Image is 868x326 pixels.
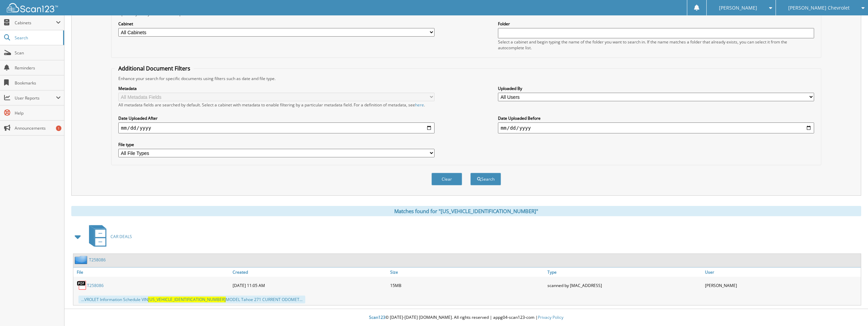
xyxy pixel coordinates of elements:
[71,206,861,216] div: Matches found for "[US_VEHICLE_IDENTIFICATION_NUMBER]"
[788,6,850,10] span: [PERSON_NAME] Chevrolet
[89,257,106,263] a: T258086
[118,142,435,147] label: File type
[719,6,757,10] span: [PERSON_NAME]
[118,122,435,133] input: start
[546,278,703,292] div: scanned by [MAC_ADDRESS]
[78,296,305,303] div: ...VROLET Information Schedule VIN MODEL Tahoe 271 CURRENT ODOMET...
[369,314,385,320] span: Scan123
[470,173,501,185] button: Search
[115,65,194,72] legend: Additional Document Filters
[388,278,546,292] div: 15MB
[148,297,226,302] span: [US_VEHICLE_IDENTIFICATION_NUMBER]
[15,95,56,101] span: User Reports
[231,278,388,292] div: [DATE] 11:05 AM
[431,173,462,185] button: Clear
[56,126,61,131] div: 1
[85,223,132,250] a: CAR DEALS
[703,268,861,277] a: User
[415,102,424,108] a: here
[546,268,703,277] a: Type
[15,80,61,86] span: Bookmarks
[111,234,132,239] span: CAR DEALS
[538,314,563,320] a: Privacy Policy
[498,122,814,133] input: end
[77,280,87,290] img: PDF.png
[73,268,231,277] a: File
[231,268,388,277] a: Created
[118,86,435,91] label: Metadata
[498,115,814,121] label: Date Uploaded Before
[15,125,61,131] span: Announcements
[15,20,56,26] span: Cabinets
[64,309,868,326] div: © [DATE]-[DATE] [DOMAIN_NAME]. All rights reserved | appg04-scan123-com |
[115,76,818,81] div: Enhance your search for specific documents using filters such as date and file type.
[118,21,435,27] label: Cabinet
[7,3,58,12] img: scan123-logo-white.svg
[118,102,435,108] div: All metadata fields are searched by default. Select a cabinet with metadata to enable filtering b...
[118,115,435,121] label: Date Uploaded After
[15,50,61,56] span: Scan
[75,256,89,264] img: folder2.png
[388,268,546,277] a: Size
[87,283,104,288] a: T258086
[15,110,61,116] span: Help
[498,86,814,91] label: Uploaded By
[498,21,814,27] label: Folder
[15,65,61,71] span: Reminders
[498,39,814,51] div: Select a cabinet and begin typing the name of the folder you want to search in. If the name match...
[15,35,60,41] span: Search
[703,278,861,292] div: [PERSON_NAME]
